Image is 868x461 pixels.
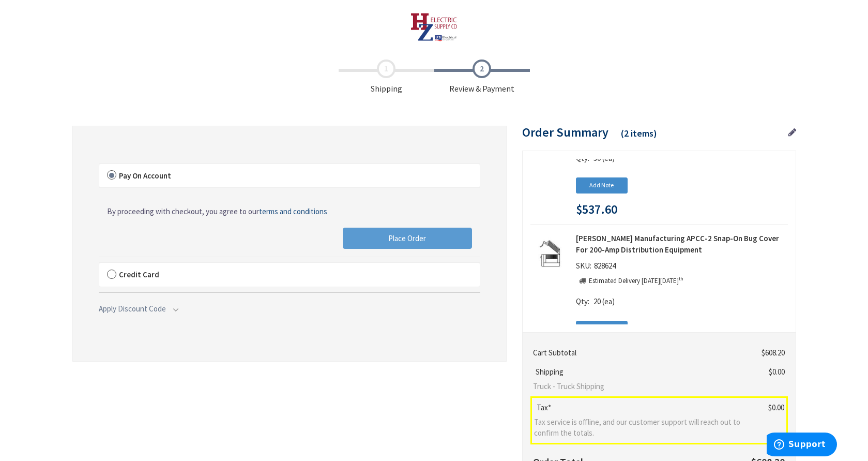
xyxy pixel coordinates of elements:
button: Place Order [343,228,472,249]
span: Truck - Truck Shipping [533,381,743,392]
span: (ea) [602,296,615,306]
span: terms and conditions [259,206,327,216]
span: $608.20 [762,348,785,358]
span: Qty [576,296,588,306]
span: Pay On Account [119,171,171,181]
span: Tax service is offline, and our customer support will reach out to confirm the totals. [534,417,743,439]
strong: [PERSON_NAME] Manufacturing APCC-2 Snap-On Bug Cover For 200-Amp Distribution Equipment [576,233,788,255]
th: Cart Subtotal [531,343,747,362]
span: $0.00 [768,403,784,412]
sup: th [679,275,683,282]
span: 20 [593,296,601,306]
span: Order Summary [522,124,608,140]
span: Shipping [339,60,434,95]
span: $537.60 [576,203,617,216]
span: Apply Discount Code [99,304,166,314]
span: $0.00 [769,367,785,377]
span: Place Order [388,233,426,243]
span: Review & Payment [434,60,530,95]
span: By proceeding with checkout, you agree to our [107,206,327,216]
span: Credit Card [119,270,159,279]
a: By proceeding with checkout, you agree to ourterms and conditions [107,206,327,217]
img: HZ Electric Supply [410,13,458,41]
span: (2 items) [621,127,657,139]
p: Estimated Delivery [DATE][DATE] [589,276,683,286]
span: 828624 [591,261,618,271]
img: Richards Manufacturing APCC-2 Snap-On Bug Cover For 200-Amp Distribution Equipment [535,237,567,269]
div: SKU: [576,260,618,275]
iframe: Opens a widget where you can find more information [767,433,837,458]
span: Shipping [533,367,566,377]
